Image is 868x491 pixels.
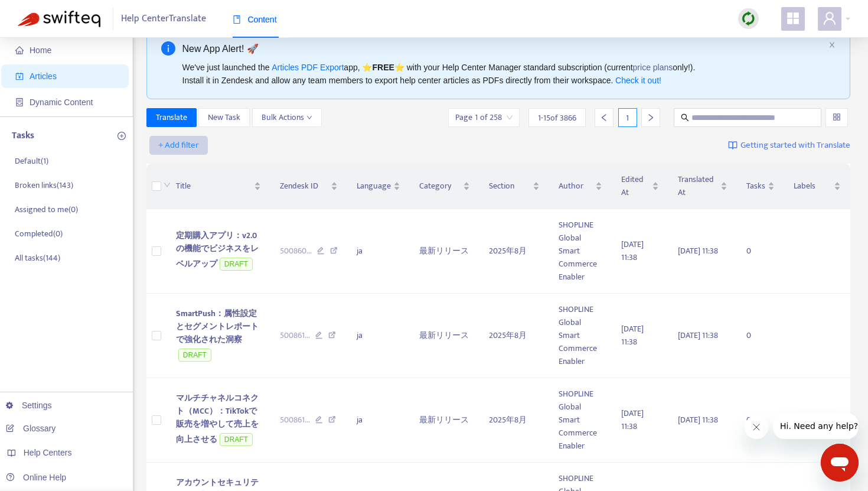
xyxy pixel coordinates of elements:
[15,203,78,216] p: Assigned to me ( 0 )
[178,349,211,362] span: DRAFT
[15,46,24,54] span: home
[15,155,48,167] p: Default ( 1 )
[828,41,836,48] span: close
[280,329,310,342] span: 500861 ...
[357,180,391,193] span: Language
[549,378,612,463] td: SHOPLINE Global Smart Commerce Enabler
[176,307,259,346] span: SmartPush：属性設定とセグメントレポートで強化された洞察
[6,473,66,482] a: Online Help
[182,61,824,87] div: We've just launched the app, ⭐ ⭐️ with your Help Center Manager standard subscription (current on...
[12,129,34,143] p: Tasks
[30,71,57,81] span: Articles
[347,294,410,378] td: ja
[678,413,718,427] span: [DATE] 11:38
[176,180,252,193] span: Title
[18,11,100,27] img: Swifteq
[479,294,550,378] td: 2025年8月
[618,108,637,127] div: 1
[410,164,479,209] th: Category
[182,41,824,56] div: New App Alert! 🚀
[270,164,347,209] th: Zendesk ID
[740,139,850,152] span: Getting started with Translate
[419,180,461,193] span: Category
[121,8,206,30] span: Help Center Translate
[176,229,259,271] span: 定期購入アプリ：v2.0の機能でビジネスをレベルアップ
[372,63,394,72] b: FREE
[678,244,718,258] span: [DATE] 11:38
[347,164,410,209] th: Language
[149,136,208,155] button: + Add filter
[668,164,737,209] th: Translated At
[167,164,270,209] th: Title
[741,11,756,26] img: sync.dc5367851b00ba804db3.png
[176,391,259,446] span: マルチチャネルコネクト（MCC）：TikTokで販売を増やして売上を向上させる
[252,108,322,127] button: Bulk Actionsdown
[612,164,668,209] th: Edited At
[479,164,550,209] th: Section
[347,209,410,294] td: ja
[161,41,175,56] span: info-circle
[30,45,51,55] span: Home
[280,180,328,193] span: Zendesk ID
[600,113,608,122] span: left
[621,173,650,199] span: Edited At
[208,111,240,124] span: New Task
[745,415,768,439] iframe: メッセージを閉じる
[681,113,689,122] span: search
[198,108,250,127] button: New Task
[489,180,531,193] span: Section
[786,11,800,25] span: appstore
[24,448,72,457] span: Help Centers
[118,132,126,140] span: plus-circle
[306,115,312,121] span: down
[737,164,784,209] th: Tasks
[158,138,199,152] span: + Add filter
[233,15,277,24] span: Content
[633,63,673,72] a: price plans
[30,97,93,107] span: Dynamic Content
[410,294,479,378] td: 最新リリース
[146,108,197,127] button: Translate
[156,111,187,124] span: Translate
[559,180,593,193] span: Author
[410,209,479,294] td: 最新リリース
[280,245,312,258] span: 500860 ...
[737,209,784,294] td: 0
[647,113,655,122] span: right
[272,63,344,72] a: Articles PDF Export
[220,433,253,446] span: DRAFT
[347,378,410,463] td: ja
[15,98,24,106] span: container
[6,401,52,410] a: Settings
[549,209,612,294] td: SHOPLINE Global Smart Commerce Enabler
[220,258,253,271] span: DRAFT
[15,179,73,191] p: Broken links ( 143 )
[784,164,850,209] th: Labels
[728,141,738,150] img: image-link
[410,378,479,463] td: 最新リリース
[15,227,63,240] p: Completed ( 0 )
[746,180,765,193] span: Tasks
[549,294,612,378] td: SHOPLINE Global Smart Commerce Enabler
[621,407,644,433] span: [DATE] 11:38
[538,112,576,124] span: 1 - 15 of 3866
[15,252,60,264] p: All tasks ( 144 )
[6,424,56,433] a: Glossary
[280,414,310,427] span: 500861 ...
[821,444,859,482] iframe: メッセージングウィンドウを開くボタン
[621,322,644,349] span: [DATE] 11:38
[233,15,241,24] span: book
[549,164,612,209] th: Author
[164,181,171,188] span: down
[737,378,784,463] td: 0
[621,238,644,264] span: [DATE] 11:38
[678,329,718,342] span: [DATE] 11:38
[479,209,550,294] td: 2025年8月
[737,294,784,378] td: 0
[615,76,661,85] a: Check it out!
[728,136,850,155] a: Getting started with Translate
[794,180,831,193] span: Labels
[823,11,837,25] span: user
[262,111,312,124] span: Bulk Actions
[773,413,859,439] iframe: 会社からのメッセージ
